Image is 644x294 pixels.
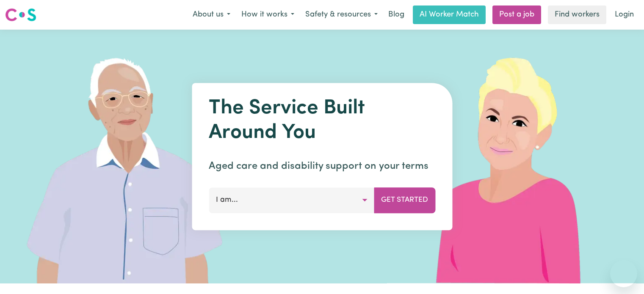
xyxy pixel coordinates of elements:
p: Aged care and disability support on your terms [209,159,435,174]
button: Safety & resources [300,6,383,24]
button: About us [187,6,236,24]
button: Get Started [374,187,435,213]
a: Login [610,5,639,24]
h1: The Service Built Around You [209,96,435,145]
img: Careseekers logo [5,7,36,22]
a: Blog [383,5,409,24]
a: Post a job [492,5,541,24]
button: I am... [209,187,374,213]
a: Find workers [548,5,606,24]
a: AI Worker Match [413,5,486,24]
a: Careseekers logo [5,5,36,25]
iframe: Button to launch messaging window [610,260,637,287]
button: How it works [236,6,300,24]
